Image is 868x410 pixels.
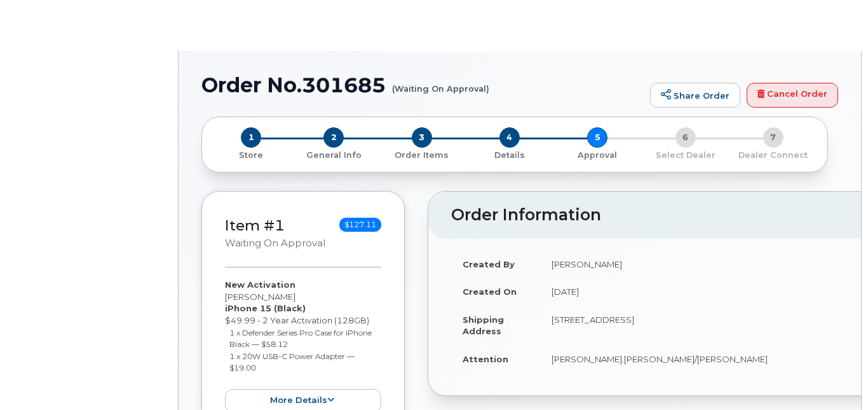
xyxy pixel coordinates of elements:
[225,303,306,313] strong: iPhone 15 (Black)
[650,83,740,108] a: Share Order
[463,354,508,364] strong: Attention
[412,127,432,148] span: 3
[229,328,372,350] small: 1 x Defender Series Pro Case for iPhone Black — $58.12
[225,237,325,249] small: Waiting On Approval
[466,148,553,161] a: 4 Details
[392,74,489,94] small: (Waiting On Approval)
[212,148,290,161] a: 1 Store
[323,127,344,148] span: 2
[383,150,461,161] p: Order Items
[201,74,644,96] h1: Order No.301685
[499,127,520,148] span: 4
[225,279,295,290] strong: New Activation
[217,150,285,161] p: Store
[463,286,517,297] strong: Created On
[229,351,355,373] small: 1 x 20W USB-C Power Adapter — $19.00
[339,218,381,232] span: $127.11
[471,150,548,161] p: Details
[378,148,466,161] a: 3 Order Items
[225,216,285,234] a: Item #1
[463,315,504,337] strong: Shipping Address
[747,83,838,108] a: Cancel Order
[241,127,261,148] span: 1
[463,259,515,269] strong: Created By
[290,148,377,161] a: 2 General Info
[295,150,372,161] p: General Info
